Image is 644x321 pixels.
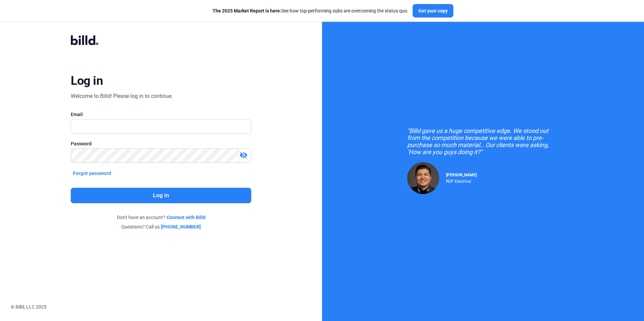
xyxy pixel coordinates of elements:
div: Password [71,140,251,147]
div: RDP Electrical [446,177,477,184]
mat-icon: visibility_off [239,151,248,159]
button: Log in [71,188,251,203]
img: Raul Pacheco [407,162,439,194]
button: Get your copy [413,4,453,17]
div: Questions? Call us [71,223,251,230]
button: Forgot password [71,170,113,177]
div: Don't have an account? [71,214,251,221]
div: See how top-performing subs are overcoming the status quo. [213,7,409,14]
div: Welcome to Billd! Please log in to continue. [71,92,173,100]
span: The 2025 Market Report is here: [213,8,281,13]
div: "Billd gave us a huge competitive edge. We stood out from the competition because we were able to... [407,127,559,155]
a: [PHONE_NUMBER] [161,223,201,230]
div: Log in [71,73,103,88]
a: Connect with Billd [167,214,205,221]
span: [PERSON_NAME] [446,173,477,177]
div: Email [71,111,251,118]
